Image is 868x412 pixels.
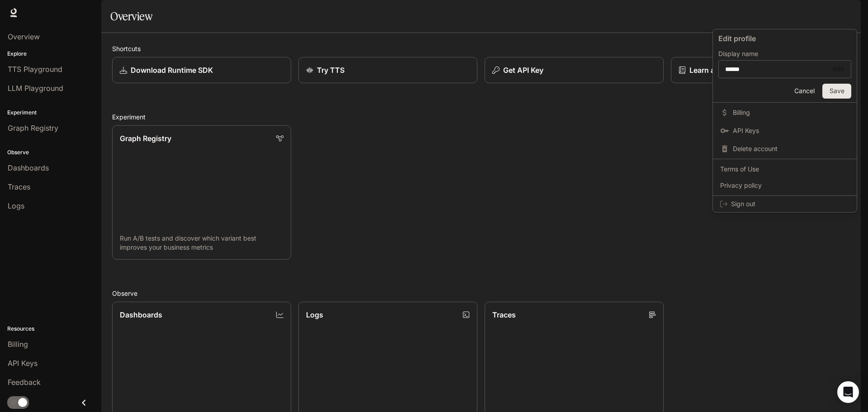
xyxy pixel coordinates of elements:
a: Privacy policy [715,177,855,194]
button: Save [822,84,851,99]
span: Billing [733,108,849,117]
span: Delete account [733,144,849,153]
div: Delete account [715,141,855,157]
a: Billing [715,104,855,121]
p: Display name [718,51,758,57]
button: Cancel [790,84,819,99]
a: Terms of Use [715,161,855,177]
span: Terms of Use [720,165,849,174]
p: Edit profile [718,33,851,44]
span: Privacy policy [720,181,849,190]
div: 6 / 50 [833,65,844,74]
div: Sign out [713,196,857,212]
span: Sign out [731,199,849,208]
a: API Keys [715,123,855,139]
span: API Keys [733,126,849,135]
